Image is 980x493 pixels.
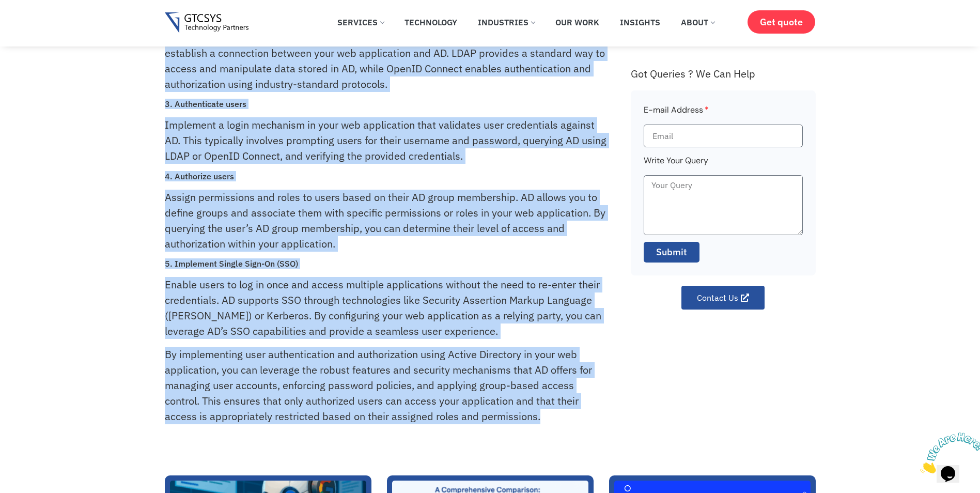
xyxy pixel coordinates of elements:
[330,11,392,34] a: Services
[644,103,803,269] form: Faq Form
[644,103,709,125] label: E-mail Address
[644,125,803,147] input: Email
[165,117,608,164] p: Implement a login mechanism in your web application that validates user credentials against AD. T...
[165,172,608,181] h3: 4. Authorize users
[612,11,668,34] a: Insights
[673,11,722,34] a: About
[165,259,608,269] h3: 5. Implement Single Sign-On (SSO)
[165,30,608,92] p: Use technologies like LDAP (Lightweight Directory Access Protocol) or OpenID Connect to establish...
[644,154,708,175] label: Write Your Query
[644,242,699,263] button: Submit
[748,10,815,34] a: Get quote
[397,11,465,34] a: Technology
[631,67,816,80] div: Got Queries ? We Can Help
[165,12,249,34] img: Gtcsys logo
[656,245,687,259] span: Submit
[165,190,608,252] p: Assign permissions and roles to users based on their AD group membership. AD allows you to define...
[916,428,980,477] iframe: chat widget
[697,294,738,302] span: Contact Us
[165,277,608,339] p: Enable users to log in once and access multiple applications without the need to re-enter their c...
[760,17,803,27] span: Get quote
[165,347,608,424] p: By implementing user authentication and authorization using Active Directory in your web applicat...
[470,11,542,34] a: Industries
[681,286,765,310] a: Contact Us
[548,11,607,34] a: Our Work
[4,4,68,45] img: Chat attention grabber
[165,99,608,109] h3: 3. Authenticate users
